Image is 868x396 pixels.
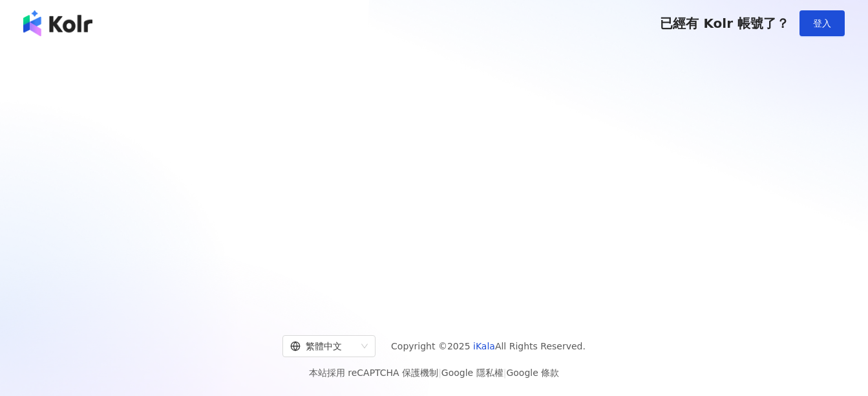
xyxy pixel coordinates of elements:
[391,338,586,354] span: Copyright © 2025 All Rights Reserved.
[309,365,559,380] span: 本站採用 reCAPTCHA 保護機制
[660,16,789,31] span: 已經有 Kolr 帳號了？
[473,341,495,351] a: iKala
[290,336,356,357] div: 繁體中文
[503,368,507,378] span: |
[23,10,92,36] img: logo
[438,368,441,378] span: |
[799,10,845,36] button: 登入
[813,18,831,28] span: 登入
[506,368,559,378] a: Google 條款
[441,368,503,378] a: Google 隱私權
